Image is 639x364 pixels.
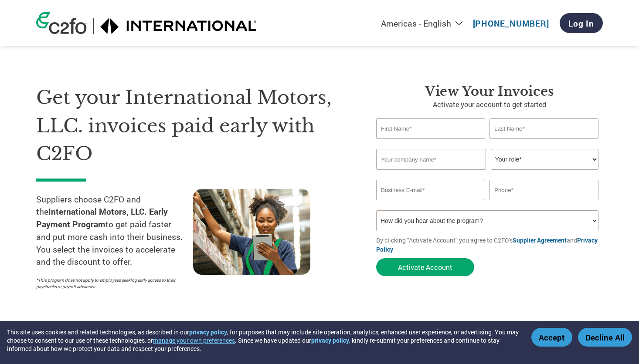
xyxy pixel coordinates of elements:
div: Invalid last name or last name is too long [489,140,598,145]
a: privacy policy [311,336,349,344]
img: c2fo logo [36,12,87,34]
a: Privacy Policy [376,236,598,253]
button: manage your own preferences [153,336,235,344]
a: [PHONE_NUMBER] [473,18,549,29]
strong: International Motors, LLC. Early Payment Program [36,206,168,229]
a: privacy policy [189,328,227,336]
button: Activate Account [376,258,474,276]
button: Accept [531,328,572,347]
button: Decline All [578,328,632,347]
h1: Get your International Motors, LLC. invoices paid early with C2FO [36,84,350,168]
a: Log In [560,13,603,33]
input: Phone* [489,180,598,200]
input: Invalid Email format [376,180,485,200]
div: Inavlid Email Address [376,201,485,207]
div: Inavlid Phone Number [489,201,598,207]
div: Invalid company name or company name is too long [376,171,598,176]
p: Activate your account to get started [376,99,603,110]
div: Invalid first name or first name is too long [376,140,485,145]
input: Your company name* [376,149,486,170]
input: Last Name* [489,118,598,139]
select: Title/Role [491,149,598,170]
input: First Name* [376,118,485,139]
img: supply chain worker [193,189,310,275]
div: This site uses cookies and related technologies, as described in our , for purposes that may incl... [7,328,519,353]
p: Suppliers choose C2FO and the to get paid faster and put more cash into their business. You selec... [36,193,193,269]
h3: View Your Invoices [376,84,603,99]
img: International Motors, LLC. [100,18,257,34]
p: By clicking "Activate Account" you agree to C2FO's and [376,236,603,254]
a: Supplier Agreement [513,236,567,244]
p: *This program does not apply to employees seeking early access to their paychecks or payroll adva... [36,277,184,290]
